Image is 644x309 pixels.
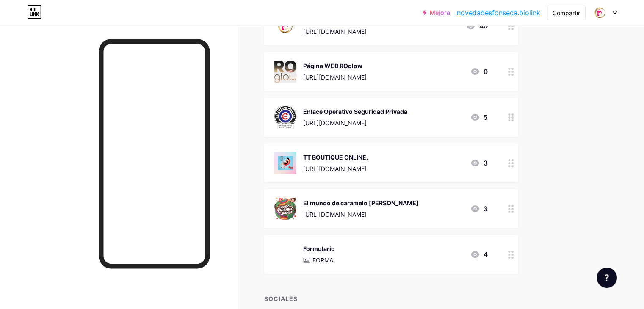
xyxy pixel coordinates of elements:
font: [URL][DOMAIN_NAME] [303,74,367,81]
img: Enlace Operativo Seguridad Privada [274,106,296,128]
font: El mundo de caramelo [PERSON_NAME] [303,199,419,207]
font: 0 [484,67,488,76]
font: Formulario [303,245,335,252]
font: Mejora [430,9,450,16]
font: [URL][DOMAIN_NAME] [303,165,367,172]
font: Página WEB ROglow [303,62,362,69]
font: 5 [484,113,488,121]
font: [URL][DOMAIN_NAME] [303,119,367,127]
font: SOCIALES [264,295,298,302]
img: Página WEB ROglow [274,61,296,83]
img: TT BOUTIQUE ONLINE. [274,152,296,174]
font: Enlace Operativo Seguridad Privada [303,108,407,115]
img: Formulario [274,243,296,265]
img: El mundo de caramelo Joshua [274,198,296,220]
font: 4 [484,250,488,259]
font: 3 [484,204,488,213]
img: Centro Comercial Mexicano Online [592,5,608,21]
font: TT BOUTIQUE ONLINE. [303,154,368,161]
font: Compartir [553,9,580,17]
font: 40 [479,22,488,30]
font: [URL][DOMAIN_NAME] [303,28,367,35]
font: novedadesfonseca.biolink [457,8,540,17]
font: FORMA [312,257,333,264]
img: Página WEB Novedades Fonseca [274,15,296,37]
font: 3 [484,159,488,167]
a: novedadesfonseca.biolink [457,8,540,18]
font: [URL][DOMAIN_NAME] [303,211,367,218]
